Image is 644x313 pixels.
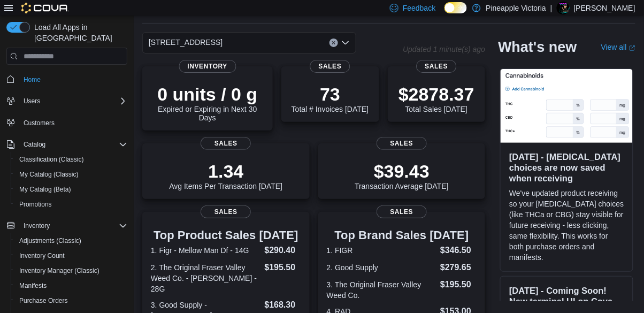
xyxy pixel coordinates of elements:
[151,245,260,256] dt: 1. Figr - Mellow Man Df - 14G
[19,73,45,86] a: Home
[2,115,132,131] button: Customers
[15,234,127,247] span: Adjustments (Classic)
[310,60,350,73] span: Sales
[15,249,127,262] span: Inventory Count
[15,264,104,277] a: Inventory Manager (Classic)
[19,170,79,179] span: My Catalog (Classic)
[19,251,65,260] span: Inventory Count
[11,167,132,182] button: My Catalog (Classic)
[19,138,127,151] span: Catalog
[265,244,301,257] dd: $290.40
[486,2,547,14] p: Pineapple Victoria
[509,188,624,263] p: We've updated product receiving so your [MEDICAL_DATA] choices (like THCa or CBG) stay visible fo...
[15,249,69,262] a: Inventory Count
[398,83,474,113] div: Total Sales [DATE]
[151,229,301,242] h3: Top Product Sales [DATE]
[509,151,624,184] h3: [DATE] - [MEDICAL_DATA] choices are now saved when receiving
[24,222,50,230] span: Inventory
[327,262,436,273] dt: 2. Good Supply
[403,45,485,54] p: Updated 1 minute(s) ago
[179,60,236,73] span: Inventory
[2,71,132,87] button: Home
[15,234,86,247] a: Adjustments (Classic)
[2,94,132,109] button: Users
[15,183,127,196] span: My Catalog (Beta)
[19,72,127,86] span: Home
[11,233,132,248] button: Adjustments (Classic)
[15,183,75,196] a: My Catalog (Beta)
[11,248,132,263] button: Inventory Count
[15,264,127,277] span: Inventory Manager (Classic)
[19,138,50,151] button: Catalog
[327,245,436,256] dt: 1. FIGR
[15,279,51,292] a: Manifests
[265,299,301,311] dd: $168.30
[292,83,369,113] div: Total # Invoices [DATE]
[19,117,59,129] a: Customers
[327,229,477,242] h3: Top Brand Sales [DATE]
[355,161,449,182] p: $39.43
[24,140,45,149] span: Catalog
[265,261,301,274] dd: $195.50
[341,39,350,47] button: Open list of options
[151,83,264,122] div: Expired or Expiring in Next 30 Days
[11,278,132,293] button: Manifests
[169,161,282,182] p: 1.34
[19,296,68,305] span: Purchase Orders
[11,197,132,212] button: Promotions
[151,262,260,294] dt: 2. The Original Fraser Valley Weed Co. - [PERSON_NAME] - 28G
[19,219,54,232] button: Inventory
[21,3,69,13] img: Cova
[440,244,477,257] dd: $346.50
[19,116,127,129] span: Customers
[355,161,449,190] div: Transaction Average [DATE]
[377,205,427,218] span: Sales
[19,236,81,245] span: Adjustments (Classic)
[444,2,467,13] input: Dark Mode
[2,218,132,233] button: Inventory
[403,3,435,13] span: Feedback
[15,294,127,307] span: Purchase Orders
[440,261,477,274] dd: $279.65
[11,152,132,167] button: Classification (Classic)
[292,83,369,105] p: 73
[15,153,88,166] a: Classification (Classic)
[149,36,223,49] span: [STREET_ADDRESS]
[15,198,127,211] span: Promotions
[201,137,251,150] span: Sales
[24,97,40,105] span: Users
[550,2,553,14] p: |
[11,293,132,308] button: Purchase Orders
[19,95,44,108] button: Users
[19,266,99,275] span: Inventory Manager (Classic)
[417,60,457,73] span: Sales
[151,83,264,105] p: 0 units / 0 g
[19,155,84,164] span: Classification (Classic)
[19,95,127,108] span: Users
[574,2,635,14] p: [PERSON_NAME]
[11,182,132,197] button: My Catalog (Beta)
[327,279,436,301] dt: 3. The Original Fraser Valley Weed Co.
[15,168,127,181] span: My Catalog (Classic)
[24,75,41,84] span: Home
[15,294,72,307] a: Purchase Orders
[498,39,577,56] h2: What's new
[444,13,445,14] span: Dark Mode
[15,198,56,211] a: Promotions
[15,168,83,181] a: My Catalog (Classic)
[24,119,55,127] span: Customers
[15,279,127,292] span: Manifests
[440,278,477,291] dd: $195.50
[329,39,338,47] button: Clear input
[11,263,132,278] button: Inventory Manager (Classic)
[2,137,132,152] button: Catalog
[19,219,127,232] span: Inventory
[398,83,474,105] p: $2878.37
[19,281,47,290] span: Manifests
[15,153,127,166] span: Classification (Classic)
[30,22,127,43] span: Load All Apps in [GEOGRAPHIC_DATA]
[601,43,635,51] a: View allExternal link
[557,2,570,14] div: Kurtis Tingley
[19,200,52,209] span: Promotions
[377,137,427,150] span: Sales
